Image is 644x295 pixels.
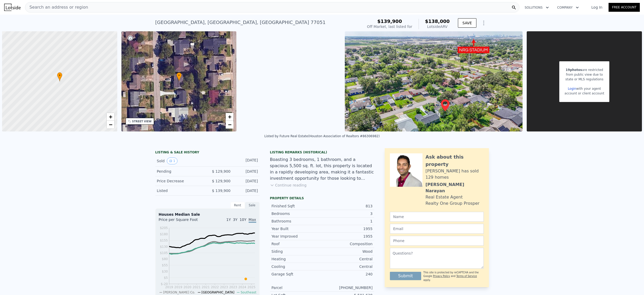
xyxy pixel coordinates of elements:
[228,113,231,120] span: +
[426,194,463,200] div: Real Estate Agent
[272,272,322,277] div: Garage Sqft
[57,73,62,78] span: •
[322,211,373,216] div: 3
[157,169,203,174] div: Pending
[272,219,322,224] div: Bathrooms
[226,218,231,222] span: 1Y
[238,285,246,289] tspan: 2024
[235,188,258,193] div: [DATE]
[322,234,373,239] div: 1955
[390,212,484,222] input: Name
[164,276,168,280] tspan: $5
[176,73,182,78] span: •
[160,232,168,236] tspan: $180
[270,196,374,200] div: Property details
[345,31,523,131] img: Sale: 159806563 Parcel: 111421910
[228,121,231,128] span: −
[240,218,246,222] span: 10Y
[160,239,168,242] tspan: $155
[201,291,234,294] span: [GEOGRAPHIC_DATA]
[157,178,203,184] div: Price Decrease
[565,72,604,77] div: from public view due to
[553,3,583,12] button: Company
[479,18,489,28] button: Show Options
[212,179,230,183] span: $ 129,900
[272,203,322,209] div: Finished Sqft
[161,282,168,286] tspan: $-20
[193,285,201,289] tspan: 2021
[245,202,260,209] div: Sale
[155,19,326,26] div: [GEOGRAPHIC_DATA] , [GEOGRAPHIC_DATA] , [GEOGRAPHIC_DATA] 77051
[272,226,322,231] div: Year Built
[565,68,604,72] div: are restricted
[132,119,152,123] div: STREET VIEW
[423,271,483,282] div: This site is protected by reCAPTCHA and the Google and apply.
[155,150,260,155] div: LISTING & SALE HISTORY
[390,236,484,246] input: Phone
[433,275,450,278] a: Privacy Policy
[322,203,373,209] div: 813
[520,3,553,12] button: Solutions
[212,169,230,173] span: $ 129,900
[109,113,112,120] span: +
[390,272,421,280] button: Submit
[390,224,484,234] input: Email
[322,226,373,231] div: 1955
[157,158,203,164] div: Sold
[566,68,582,72] span: 19 photos
[212,189,230,193] span: $ 139,900
[241,291,256,294] span: Southeast
[176,72,182,81] div: •
[322,256,373,262] div: Central
[162,263,168,267] tspan: $55
[235,178,258,184] div: [DATE]
[272,249,322,254] div: Siding
[235,169,258,174] div: [DATE]
[226,113,234,121] a: Zoom in
[272,241,322,246] div: Roof
[162,270,168,273] tspan: $30
[235,158,258,164] div: [DATE]
[163,291,195,294] span: [PERSON_NAME] Co.
[167,158,178,164] button: View historical data
[426,182,484,194] div: [PERSON_NAME] Narayan
[109,121,112,128] span: −
[609,3,640,12] a: Free Account
[57,72,62,81] div: •
[159,212,256,217] div: Houses Median Sale
[220,285,228,289] tspan: 2023
[160,226,168,230] tspan: $205
[377,19,402,24] span: $139,900
[322,219,373,224] div: 1
[174,285,182,289] tspan: 2019
[426,168,484,180] div: [PERSON_NAME] has sold 129 homes
[264,134,380,138] div: Listed by Future Real Estate (Houston Association of Realtors #86306982)
[585,5,609,10] a: Log In
[107,113,114,121] a: Zoom in
[230,202,245,209] div: Rent
[425,19,450,24] span: $138,000
[322,285,373,290] div: [PHONE_NUMBER]
[226,121,234,129] a: Zoom out
[367,24,412,29] div: Off Market, last listed for
[183,285,191,289] tspan: 2020
[25,4,88,10] span: Search an address or region
[157,188,203,193] div: Listed
[270,150,374,154] div: Listing Remarks (Historical)
[568,87,576,91] a: Login
[270,156,374,182] div: Boasting 3 bedrooms, 1 bathroom, and a spacious 5,500 sq. ft. lot, this property is located in a ...
[160,251,168,255] tspan: $105
[270,183,307,188] button: Continue reading
[322,241,373,246] div: Composition
[272,256,322,262] div: Heating
[565,91,604,96] div: account or client account
[202,285,210,289] tspan: 2021
[162,257,168,261] tspan: $80
[322,272,373,277] div: 240
[247,285,255,289] tspan: 2025
[233,218,237,222] span: 3Y
[565,77,604,82] div: state or MLS regulations
[322,264,373,269] div: Central
[211,285,219,289] tspan: 2022
[322,249,373,254] div: Wood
